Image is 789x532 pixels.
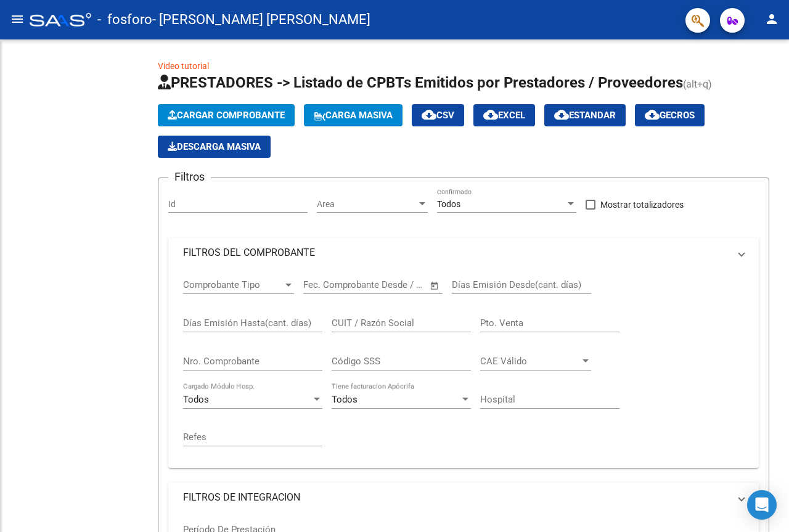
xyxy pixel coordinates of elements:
[483,110,525,121] span: EXCEL
[473,104,535,126] button: EXCEL
[303,279,353,290] input: Fecha inicio
[10,12,25,27] mat-icon: menu
[168,268,759,468] div: FILTROS DEL COMPROBANTE
[422,107,436,122] mat-icon: cloud_download
[314,110,393,121] span: Carga Masiva
[158,74,683,91] span: PRESTADORES -> Listado de CPBTs Emitidos por Prestadores / Proveedores
[483,107,498,122] mat-icon: cloud_download
[158,104,295,126] button: Cargar Comprobante
[168,168,211,186] h3: Filtros
[158,61,209,71] a: Video tutorial
[544,104,626,126] button: Estandar
[554,107,569,122] mat-icon: cloud_download
[635,104,705,126] button: Gecros
[168,110,285,121] span: Cargar Comprobante
[183,394,209,405] span: Todos
[428,279,442,293] button: Open calendar
[152,6,370,33] span: - [PERSON_NAME] [PERSON_NAME]
[437,199,460,209] span: Todos
[183,491,729,504] mat-panel-title: FILTROS DE INTEGRACION
[747,490,777,520] div: Open Intercom Messenger
[158,136,271,158] button: Descarga Masiva
[97,6,152,33] span: - fosforo
[364,279,424,290] input: Fecha fin
[645,107,660,122] mat-icon: cloud_download
[158,136,271,158] app-download-masive: Descarga masiva de comprobantes (adjuntos)
[422,110,454,121] span: CSV
[645,110,695,121] span: Gecros
[168,141,261,152] span: Descarga Masiva
[183,246,729,260] mat-panel-title: FILTROS DEL COMPROBANTE
[764,12,779,27] mat-icon: person
[600,197,684,212] span: Mostrar totalizadores
[317,199,417,210] span: Area
[168,238,759,268] mat-expansion-panel-header: FILTROS DEL COMPROBANTE
[412,104,464,126] button: CSV
[304,104,403,126] button: Carga Masiva
[554,110,616,121] span: Estandar
[183,279,283,290] span: Comprobante Tipo
[480,356,580,367] span: CAE Válido
[683,78,712,90] span: (alt+q)
[168,483,759,512] mat-expansion-panel-header: FILTROS DE INTEGRACION
[332,394,358,405] span: Todos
